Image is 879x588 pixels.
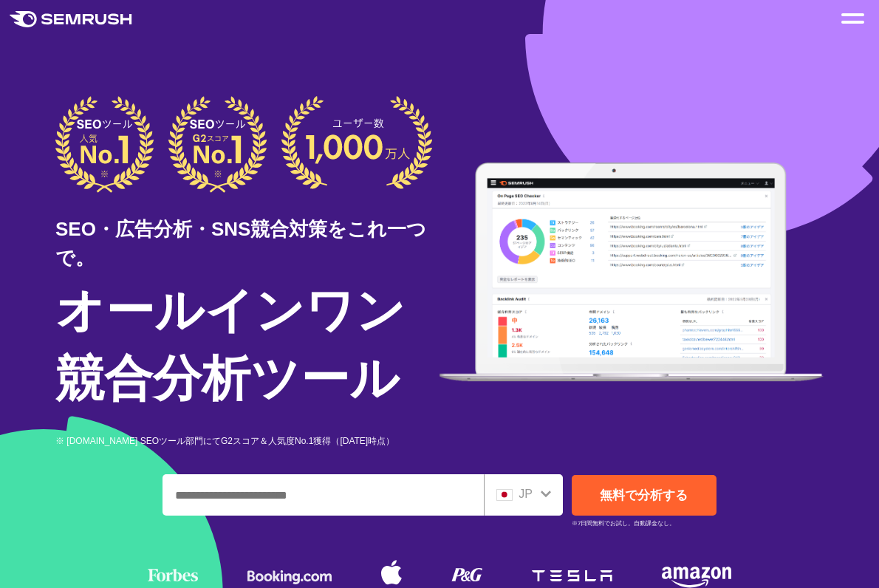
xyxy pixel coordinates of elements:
small: ※7日間無料でお試し。自動課金なし。 [572,516,675,530]
span: 無料で分析する [600,488,688,502]
a: 無料で分析する [572,475,716,516]
input: ドメイン、キーワードまたはURLを入力してください [163,475,483,515]
span: JP [519,488,533,500]
div: SEO・広告分析・SNS競合対策をこれ一つで。 [55,193,439,273]
h1: オールインワン 競合分析ツール [55,276,439,412]
div: ※ [DOMAIN_NAME] SEOツール部門にてG2スコア＆人気度No.1獲得（[DATE]時点） [55,434,439,448]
